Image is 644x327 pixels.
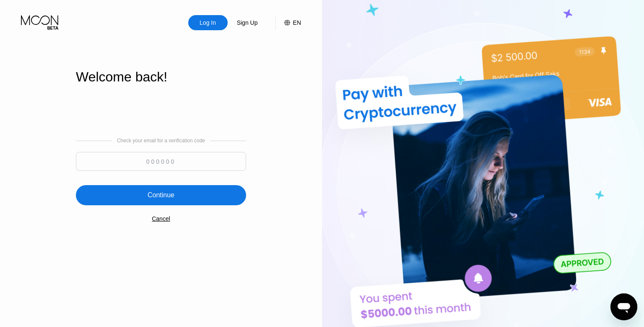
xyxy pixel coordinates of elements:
[236,18,259,27] div: Sign Up
[228,15,267,30] div: Sign Up
[275,15,301,30] div: EN
[152,215,170,222] div: Cancel
[76,152,246,171] input: 000000
[610,293,637,320] iframe: Button to launch messaging window
[199,18,217,27] div: Log In
[188,15,228,30] div: Log In
[76,185,246,205] div: Continue
[148,191,174,199] div: Continue
[76,69,246,85] div: Welcome back!
[117,138,205,144] div: Check your email for a verification code
[293,19,301,26] div: EN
